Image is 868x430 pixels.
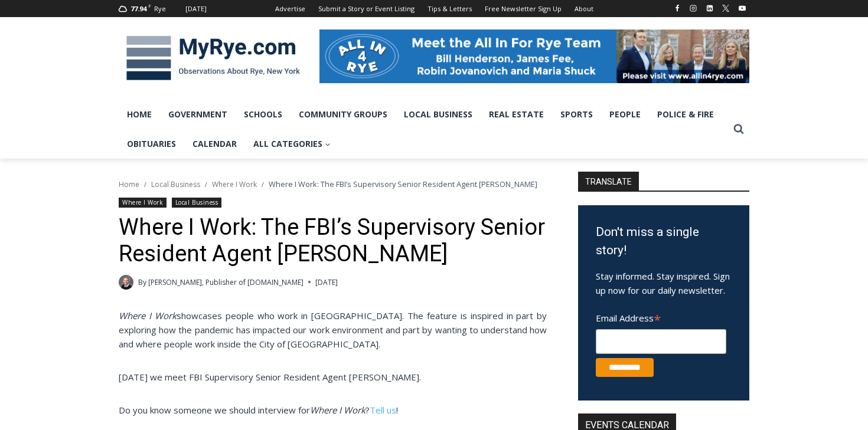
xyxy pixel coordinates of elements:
[130,4,146,13] span: 77.94
[212,179,257,189] a: Where I Work
[184,129,245,159] a: Calendar
[552,100,601,129] a: Sports
[119,310,177,321] em: Where I Work
[370,404,396,416] a: Tell us
[119,178,547,190] nav: Breadcrumbs
[119,129,184,159] a: Obituaries
[686,1,700,15] a: Instagram
[253,137,331,150] span: All Categories
[262,180,264,189] span: /
[578,172,639,191] strong: TRANSLATE
[144,180,146,189] span: /
[119,28,308,89] img: MyRye.com
[601,100,649,129] a: People
[396,100,481,129] a: Local Business
[269,179,537,189] span: Where I Work: The FBI’s Supervisory Senior Resident Agent [PERSON_NAME]
[154,4,166,14] div: Rye
[160,100,236,129] a: Government
[138,277,146,288] span: By
[315,277,338,288] time: [DATE]
[151,179,200,189] a: Local Business
[719,1,733,15] a: X
[319,29,749,83] img: All in for Rye
[596,223,732,260] h3: Don't miss a single story!
[172,198,221,208] a: Local Business
[728,119,749,140] button: View Search Form
[703,1,717,15] a: Linkedin
[119,179,139,189] a: Home
[119,214,547,268] h1: Where I Work: The FBI’s Supervisory Senior Resident Agent [PERSON_NAME]
[119,370,547,384] p: [DATE] we meet FBI Supervisory Senior Resident Agent [PERSON_NAME].
[205,180,207,189] span: /
[670,1,684,15] a: Facebook
[119,100,160,129] a: Home
[735,1,749,15] a: YouTube
[185,4,207,14] div: [DATE]
[148,277,304,287] a: [PERSON_NAME], Publisher of [DOMAIN_NAME]
[119,308,547,351] p: showcases people who work in [GEOGRAPHIC_DATA]. The feature is inspired in part by exploring how ...
[119,198,167,208] a: Where I Work
[119,403,547,417] p: Do you know someone we should interview for ? !
[596,306,726,327] label: Email Address
[649,100,722,129] a: Police & Fire
[291,100,396,129] a: Community Groups
[148,2,151,9] span: F
[119,100,728,159] nav: Primary Navigation
[481,100,552,129] a: Real Estate
[310,404,366,416] em: Where I Work
[119,275,133,290] a: Author image
[596,269,732,297] p: Stay informed. Stay inspired. Sign up now for our daily newsletter.
[236,100,291,129] a: Schools
[245,129,339,159] a: All Categories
